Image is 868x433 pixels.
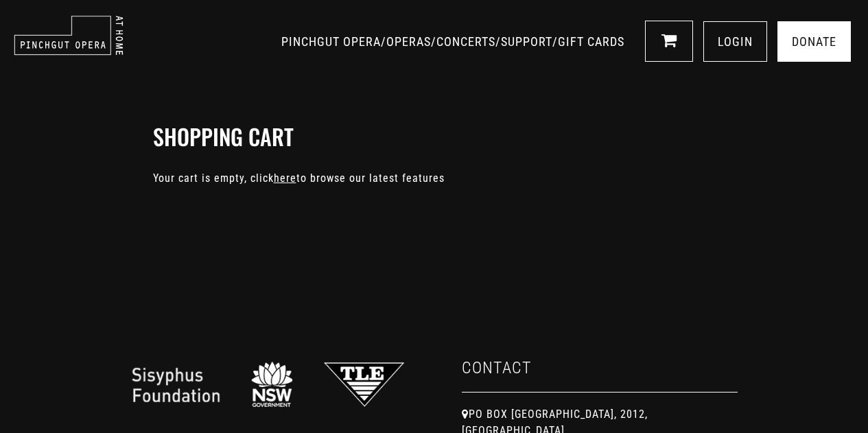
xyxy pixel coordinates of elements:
a: CONCERTS [436,34,495,49]
a: SUPPORT [501,34,552,49]
a: PINCHGUT OPERA [281,34,381,49]
a: here [274,172,296,185]
a: Donate [777,21,851,62]
h2: Shopping Cart [153,124,716,150]
a: LOGIN [703,21,767,62]
img: pinchgut_at_home_negative_logo.svg [14,15,124,56]
h4: Contact [462,358,738,393]
a: OPERAS [386,34,431,49]
a: GIFT CARDS [558,34,624,49]
img: Website%20logo%20footer%20v3.png [130,358,405,410]
p: Your cart is empty, click to browse our latest features [153,170,716,187]
span: / / / / [281,34,628,49]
